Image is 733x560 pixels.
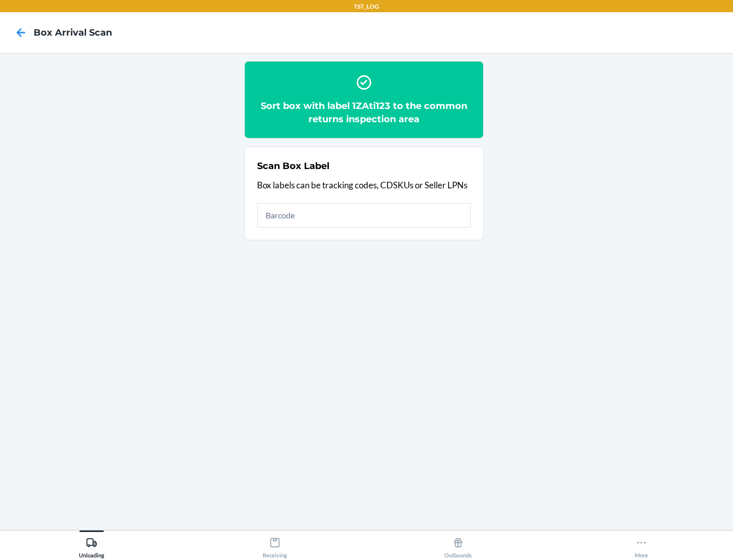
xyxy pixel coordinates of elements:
h2: Sort box with label 1ZAti123 to the common returns inspection area [257,99,471,126]
div: Receiving [263,533,287,558]
div: More [635,533,648,558]
p: Box labels can be tracking codes, CDSKUs or Seller LPNs [257,179,471,192]
button: Outbounds [366,530,550,558]
button: More [550,530,733,558]
button: Receiving [183,530,366,558]
p: TST_LOG [354,2,379,11]
h4: Box Arrival Scan [34,26,112,39]
div: Unloading [79,533,104,558]
h2: Scan Box Label [257,159,329,173]
input: Barcode [257,203,471,228]
div: Outbounds [444,533,472,558]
